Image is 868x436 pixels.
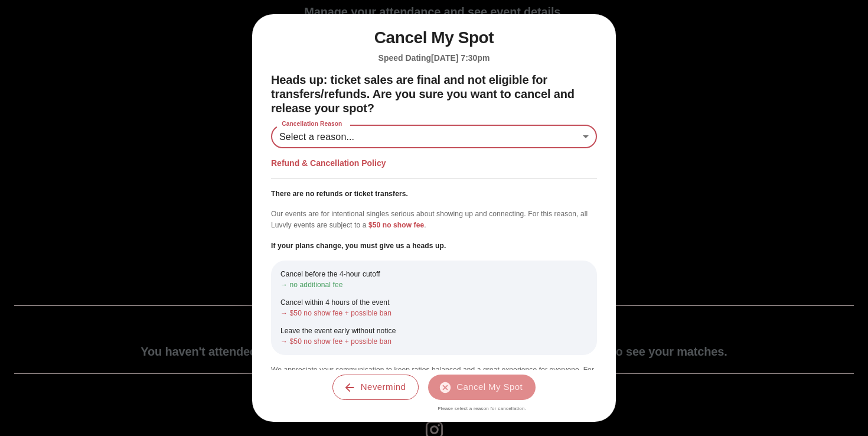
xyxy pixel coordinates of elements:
[271,158,597,169] h5: Refund & Cancellation Policy
[332,375,419,399] button: Nevermind
[368,221,424,229] span: $50 no show fee
[280,336,588,347] p: → $50 no show fee + possible ban
[271,240,597,251] p: If your plans change, you must give us a heads up.
[280,326,588,336] p: Leave the event early without notice
[271,365,597,387] p: We appreciate your communication to keep ratios balanced and a great experience for everyone. For...
[280,308,588,318] p: → $50 no show fee + possible ban
[280,269,588,279] p: Cancel before the 4-hour cutoff
[271,53,597,64] h5: Speed Dating [DATE] 7:30pm
[271,28,597,48] h1: Cancel My Spot
[428,405,536,412] span: Please select a reason for cancellation.
[271,73,597,115] h2: Heads up: ticket sales are final and not eligible for transfers/refunds. Are you sure you want to...
[280,279,588,290] p: → no additional fee
[280,297,588,308] p: Cancel within 4 hours of the event
[276,120,348,129] label: Cancellation Reason
[271,125,597,148] div: Select a reason...
[271,209,597,231] p: Our events are for intentional singles serious about showing up and connecting. For this reason, ...
[271,188,597,199] p: There are no refunds or ticket transfers.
